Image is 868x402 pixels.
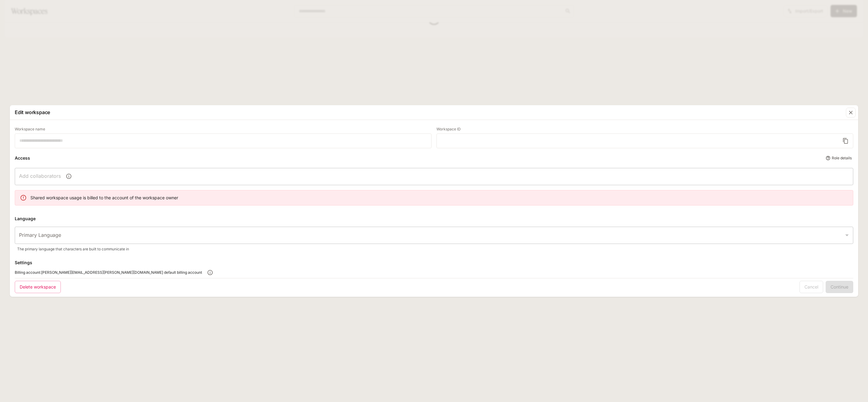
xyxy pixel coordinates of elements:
[30,192,178,203] div: Shared workspace usage is billed to the account of the workspace owner
[15,215,36,222] p: Language
[15,281,61,293] button: Delete workspace
[17,246,851,252] p: The primary language that characters are built to communicate in
[15,127,45,131] p: Workspace name
[15,259,32,266] p: Settings
[825,153,853,163] button: Role details
[15,155,30,161] p: Access
[15,227,853,244] div: ​
[15,269,202,276] span: Billing account: [PERSON_NAME][EMAIL_ADDRESS][PERSON_NAME][DOMAIN_NAME] default billing account
[436,127,853,148] div: Workspace ID cannot be changed
[436,127,461,131] p: Workspace ID
[15,109,50,116] p: Edit workspace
